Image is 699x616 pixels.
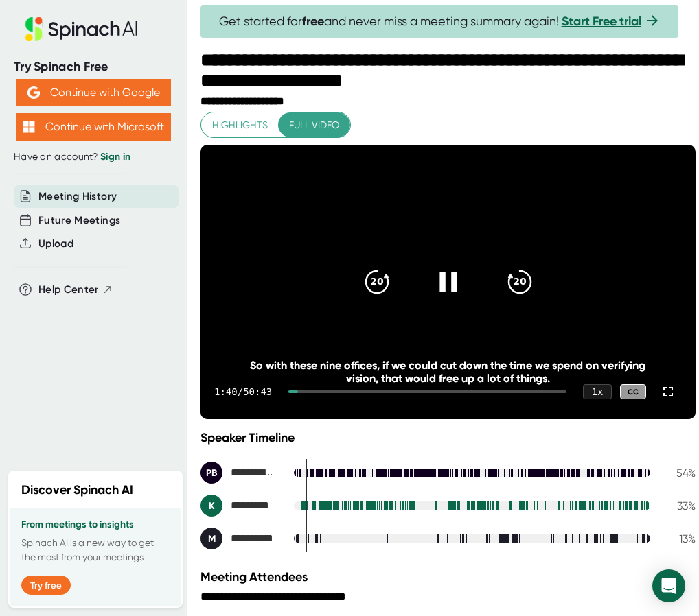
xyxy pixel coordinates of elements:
span: Help Center [38,282,99,298]
div: Open Intercom Messenger [652,569,685,602]
h2: Discover Spinach AI [21,481,133,499]
button: Upload [38,236,73,252]
div: So with these nine offices, if we could cut down the time we spend on verifying vision, that woul... [250,359,646,385]
div: K [200,495,222,517]
div: Meeting Attendees [200,569,699,584]
a: Sign in [100,151,130,163]
div: 54 % [661,466,696,479]
button: Full video [278,112,350,138]
button: Continue with Microsoft [16,113,171,141]
div: Speaker Timeline [200,430,696,445]
span: Get started for and never miss a meeting summary again! [219,14,661,29]
div: 1 x [583,384,612,399]
div: 33 % [661,499,696,512]
a: Start Free trial [562,14,641,29]
b: free [302,14,324,29]
button: Meeting History [38,189,117,204]
h3: From meetings to insights [21,519,170,530]
img: Aehbyd4JwY73AAAAAElFTkSuQmCC [27,86,40,99]
button: Help Center [38,282,113,298]
button: Try free [21,576,71,595]
div: Have an account? [14,151,173,163]
p: Spinach AI is a new way to get the most from your meetings [21,536,170,565]
button: Continue with Google [16,79,171,106]
div: Micah Cook [200,528,283,549]
div: 13 % [661,532,696,545]
span: Highlights [212,117,268,134]
div: 1:40 / 50:43 [214,386,272,397]
button: Highlights [201,112,279,138]
div: CC [620,384,646,400]
div: M [200,528,222,549]
div: Katherine [200,495,283,517]
div: Try Spinach Free [14,59,173,75]
div: Perry Brill [200,462,283,484]
button: Future Meetings [38,213,120,228]
span: Full video [289,117,339,134]
div: PB [200,462,222,484]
